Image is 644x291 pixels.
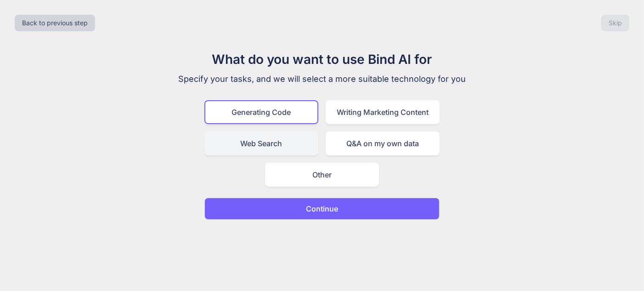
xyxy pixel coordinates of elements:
div: Other [265,163,379,187]
button: Skip [601,15,629,31]
div: Writing Marketing Content [326,100,440,124]
h1: What do you want to use Bind AI for [168,50,476,69]
button: Continue [204,198,440,220]
p: Continue [306,203,338,214]
div: Generating Code [204,100,318,124]
div: Q&A on my own data [326,131,440,155]
div: Web Search [204,131,318,155]
p: Specify your tasks, and we will select a more suitable technology for you [168,73,476,86]
button: Back to previous step [15,15,95,31]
